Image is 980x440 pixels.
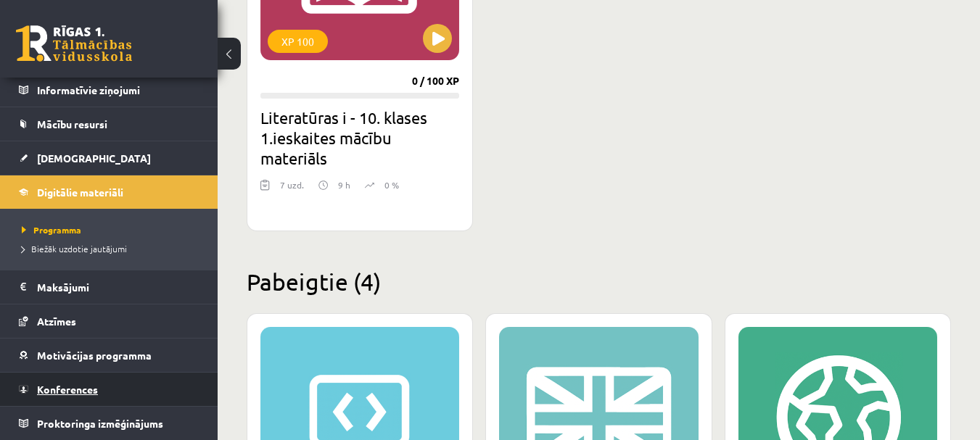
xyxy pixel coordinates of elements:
div: 7 uzd. [280,178,304,200]
a: Programma [22,223,203,236]
span: Biežāk uzdotie jautājumi [22,243,127,254]
div: XP 100 [268,30,328,53]
a: Maksājumi [19,270,199,304]
a: Konferences [19,373,199,406]
legend: Maksājumi [37,270,199,304]
legend: Informatīvie ziņojumi [37,73,199,107]
span: Konferences [37,383,98,396]
a: Digitālie materiāli [19,175,199,209]
a: Atzīmes [19,304,199,338]
h2: Literatūras i - 10. klases 1.ieskaites mācību materiāls [260,107,459,168]
h2: Pabeigtie (4) [247,267,951,296]
a: [DEMOGRAPHIC_DATA] [19,141,199,175]
p: 0 % [384,178,399,191]
span: Atzīmes [37,315,76,328]
a: Mācību resursi [19,107,199,141]
a: Rīgas 1. Tālmācības vidusskola [16,25,132,62]
a: Informatīvie ziņojumi [19,73,199,107]
span: Proktoringa izmēģinājums [37,417,163,430]
p: 9 h [338,178,350,191]
span: Motivācijas programma [37,349,152,362]
span: Digitālie materiāli [37,186,123,199]
span: Programma [22,224,81,236]
a: Proktoringa izmēģinājums [19,407,199,440]
span: Mācību resursi [37,117,107,130]
a: Motivācijas programma [19,339,199,372]
a: Biežāk uzdotie jautājumi [22,242,203,255]
span: [DEMOGRAPHIC_DATA] [37,151,151,165]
